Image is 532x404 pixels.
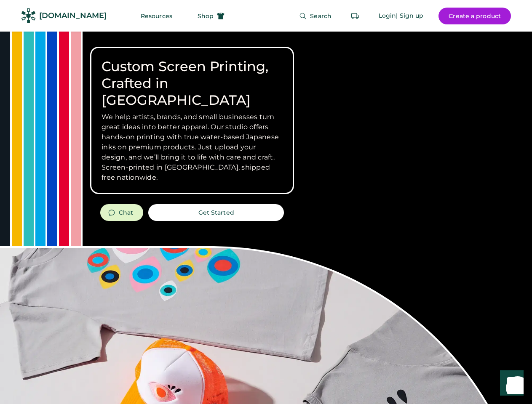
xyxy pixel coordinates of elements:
img: Rendered Logo - Screens [21,8,36,23]
button: Resources [131,8,182,24]
iframe: Front Chat [492,366,528,402]
span: Shop [198,13,214,19]
button: Create a product [438,8,511,24]
button: Search [289,8,342,24]
button: Chat [100,204,143,221]
div: Login [379,12,396,20]
button: Retrieve an order [347,8,364,24]
div: [DOMAIN_NAME] [39,11,107,21]
div: | Sign up [396,12,423,20]
button: Get Started [148,204,284,221]
h3: We help artists, brands, and small businesses turn great ideas into better apparel. Our studio of... [102,112,283,183]
button: Shop [187,8,235,24]
h1: Custom Screen Printing, Crafted in [GEOGRAPHIC_DATA] [102,58,283,109]
span: Search [310,13,331,19]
